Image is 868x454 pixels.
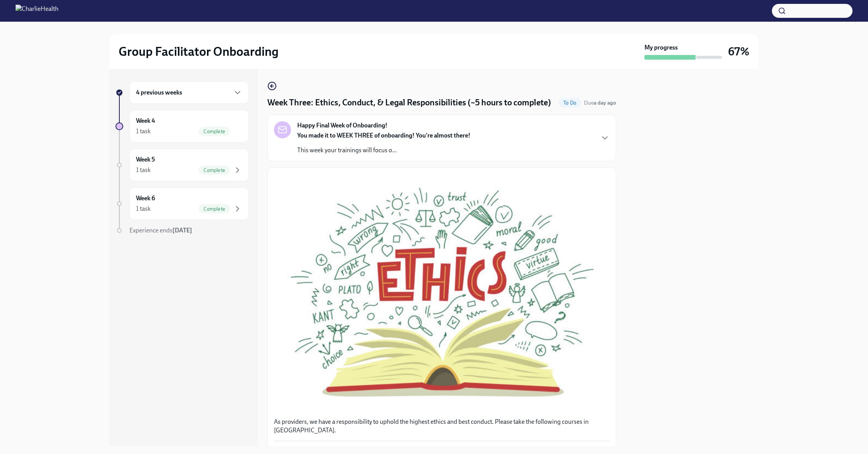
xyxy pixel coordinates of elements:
[297,132,470,139] strong: You made it to WEEK THREE of onboarding! You're almost there!
[136,155,155,164] h6: Week 5
[136,194,155,203] h6: Week 6
[129,227,192,234] span: Experience ends
[199,167,230,173] span: Complete
[559,100,581,106] span: To Do
[274,174,610,411] button: Zoom image
[172,227,192,234] strong: [DATE]
[267,97,551,108] h4: Week Three: Ethics, Conduct, & Legal Responsibilities (~5 hours to complete)
[119,44,279,59] h2: Group Facilitator Onboarding
[728,45,749,58] h3: 67%
[115,110,249,143] a: Week 41 taskComplete
[115,187,249,220] a: Week 61 taskComplete
[584,99,616,107] span: October 6th, 2025 10:00
[115,149,249,181] a: Week 51 taskComplete
[15,5,59,17] img: CharlieHealth
[274,418,610,435] p: As providers, we have a responsibility to uphold the highest ethics and best conduct. Please take...
[136,127,151,136] div: 1 task
[199,206,230,212] span: Complete
[129,81,249,104] div: 4 previous weeks
[297,121,387,130] strong: Happy Final Week of Onboarding!
[136,205,151,213] div: 1 task
[199,129,230,134] span: Complete
[136,117,155,125] h6: Week 4
[136,88,182,97] h6: 4 previous weeks
[136,166,151,174] div: 1 task
[594,100,616,106] strong: a day ago
[584,100,616,106] span: Due
[644,43,678,52] strong: My progress
[297,146,470,155] p: This week your trainings will focus o...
